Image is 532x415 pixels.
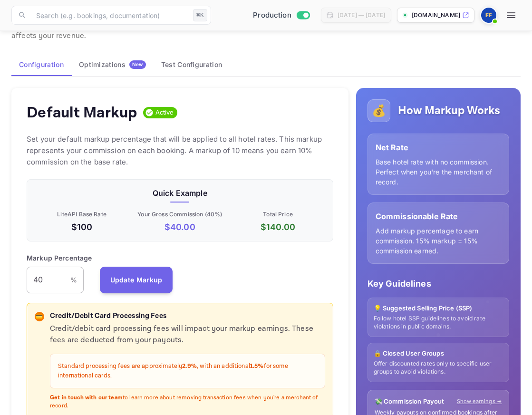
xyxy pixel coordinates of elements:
p: Credit/Debit Card Processing Fees [50,311,325,322]
p: $100 [35,221,129,233]
div: ⌘K [193,9,207,21]
p: Offer discounted rates only to specific user groups to avoid violations. [374,360,503,376]
p: Markup Percentage [27,253,92,263]
p: Key Guidelines [368,277,509,290]
p: Set your default markup percentage that will be applied to all hotel rates. This markup represent... [27,134,333,168]
p: Net Rate [376,142,501,153]
p: Add markup percentage to earn commission. 15% markup = 15% commission earned. [376,226,501,256]
p: 💡 Suggested Selling Price (SSP) [374,304,503,313]
span: Active [152,108,178,117]
input: 0 [27,267,70,293]
p: Quick Example [35,187,325,199]
p: [DOMAIN_NAME] [412,11,460,19]
strong: 2.9% [182,362,197,370]
p: Credit/debit card processing fees will impact your markup earnings. These fees are deducted from ... [50,323,325,346]
p: $ 140.00 [231,221,325,233]
p: Follow hotel SSP guidelines to avoid rate violations in public domains. [374,315,503,331]
a: Show earnings → [457,397,502,405]
strong: 1.5% [250,362,264,370]
div: Switch to Sandbox mode [249,10,313,21]
input: Search (e.g. bookings, documentation) [30,6,189,25]
p: 💳 [36,312,43,321]
span: Production [253,10,291,21]
img: fff fff [481,8,496,23]
p: to learn more about removing transaction fees when you're a merchant of record. [50,394,325,410]
p: Commissionable Rate [376,211,501,222]
button: Configuration [11,53,71,76]
p: LiteAPI Base Rate [35,210,129,219]
p: Your Gross Commission ( 40 %) [133,210,227,219]
h5: How Markup Works [398,103,500,118]
p: 🔒 Closed User Groups [374,349,503,358]
p: Base hotel rate with no commission. Perfect when you're the merchant of record. [376,157,501,187]
p: $ 40.00 [133,221,227,233]
p: 💰 [372,102,386,119]
strong: Get in touch with our team [50,394,123,401]
p: Standard processing fees are approximately , with an additional for some international cards. [58,362,317,380]
h4: Default Markup [27,103,137,122]
p: % [70,275,77,285]
button: Test Configuration [154,53,230,76]
button: Update Markup [100,267,173,293]
p: Total Price [231,210,325,219]
div: Optimizations [79,60,146,69]
span: New [129,61,146,68]
div: [DATE] — [DATE] [338,11,385,19]
p: 💸 Commission Payout [375,397,445,406]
